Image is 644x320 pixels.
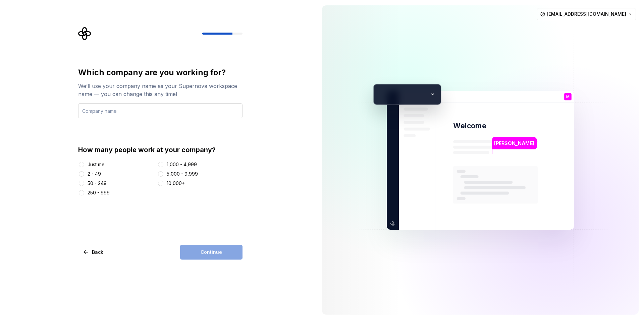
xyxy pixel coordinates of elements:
div: Just me [88,161,105,168]
div: 2 - 49 [88,171,101,177]
div: How many people work at your company? [78,145,243,154]
div: 5,000 - 9,999 [167,171,198,177]
input: Company name [78,103,243,118]
div: 250 - 999 [88,189,110,196]
p: [PERSON_NAME] [494,139,534,147]
button: Back [78,245,109,260]
p: Welcome [453,121,486,131]
div: We’ll use your company name as your Supernova workspace name — you can change this any time! [78,82,243,98]
span: [EMAIL_ADDRESS][DOMAIN_NAME] [547,11,626,17]
div: 1,000 - 4,999 [167,161,197,168]
div: 50 - 249 [88,180,107,187]
div: 10,000+ [167,180,185,187]
div: Which company are you working for? [78,67,243,78]
button: [EMAIL_ADDRESS][DOMAIN_NAME] [537,8,636,20]
p: M [566,95,570,98]
span: Back [92,249,103,256]
svg: Supernova Logo [78,27,92,40]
